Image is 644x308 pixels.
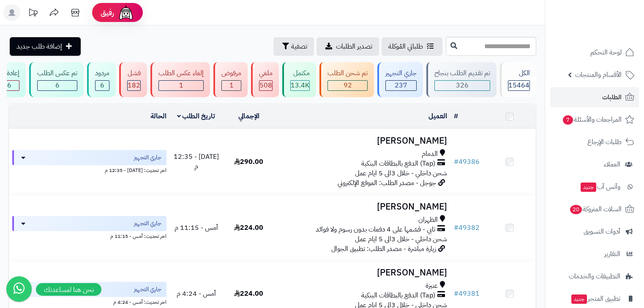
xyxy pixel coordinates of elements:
[38,81,77,90] div: 6
[278,136,447,146] h3: [PERSON_NAME]
[418,215,438,225] span: الظهران
[355,234,447,244] span: شحن داخلي - خلال 3الى 5 ايام عمل
[454,289,480,299] a: #49381
[570,205,582,214] span: 20
[395,80,407,90] span: 237
[149,62,212,97] a: إلغاء عكس الطلب 1
[569,270,620,282] span: التطبيقات والخدمات
[177,289,216,299] span: أمس - 4:24 م
[508,80,529,90] span: 15464
[174,152,219,172] span: [DATE] - 12:35 م
[422,149,438,159] span: الدمام
[550,132,639,152] a: طلبات الإرجاع
[361,159,435,169] span: (Tap) الدفع بالبطاقات البنكية
[382,37,442,56] a: طلباتي المُوكلة
[388,41,423,52] span: طلباتي المُوكلة
[550,42,639,63] a: لوحة التحكم
[454,289,458,299] span: #
[550,109,639,130] a: المراجعات والأسئلة7
[562,114,622,125] span: المراجعات والأسئلة
[175,223,218,233] span: أمس - 11:15 م
[328,81,367,90] div: 92
[234,157,263,167] span: 290.00
[37,68,77,78] div: تم عكس الطلب
[100,80,104,90] span: 6
[355,168,447,178] span: شحن داخلي - خلال 3الى 5 ايام عمل
[336,41,372,52] span: تصدير الطلبات
[96,81,109,90] div: 6
[563,115,573,125] span: 7
[134,285,161,294] span: جاري التجهيز
[550,154,639,174] a: العملاء
[550,199,639,219] a: السلات المتروكة20
[259,68,273,78] div: ملغي
[22,4,44,23] a: تحديثات المنصة
[134,219,161,228] span: جاري التجهيز
[587,136,622,148] span: طلبات الإرجاع
[128,81,140,90] div: 182
[428,111,447,121] a: العميل
[273,37,314,56] button: تصفية
[426,281,438,291] span: عنيزة
[361,291,435,300] span: (Tap) الدفع بالبطاقات البنكية
[386,81,416,90] div: 237
[498,62,538,97] a: الكل15464
[456,80,469,90] span: 326
[212,62,249,97] a: مرفوض 1
[454,157,458,167] span: #
[590,46,622,58] span: لوحة التحكم
[101,8,114,18] span: رفيق
[278,268,447,278] h3: [PERSON_NAME]
[385,68,417,78] div: جاري التجهيز
[291,41,307,52] span: تصفية
[425,62,498,97] a: تم تقديم الطلب بنجاح 326
[550,244,639,264] a: التقارير
[376,62,425,97] a: جاري التجهيز 237
[317,37,379,56] a: تصدير الطلبات
[249,62,281,97] a: ملغي 508
[221,68,241,78] div: مرفوض
[569,203,622,215] span: السلات المتروكة
[550,177,639,197] a: وآتس آبجديد
[454,111,458,121] a: #
[234,223,263,233] span: 224.00
[331,244,436,254] span: زيارة مباشرة - مصدر الطلب: تطبيق الجوال
[508,68,530,78] div: الكل
[16,41,62,52] span: إضافة طلب جديد
[602,91,622,103] span: الطلبات
[291,81,309,90] div: 13358
[127,68,141,78] div: فشل
[150,111,166,121] a: الحالة
[580,181,620,193] span: وآتس آب
[291,80,309,90] span: 13.4K
[581,183,596,192] span: جديد
[259,81,272,90] div: 508
[10,37,81,56] a: إضافة طلب جديد
[158,68,204,78] div: إلغاء عكس الطلب
[128,80,140,90] span: 182
[344,80,352,90] span: 92
[454,157,480,167] a: #49386
[222,81,241,90] div: 1
[278,202,447,212] h3: [PERSON_NAME]
[281,62,318,97] a: مكتمل 13.4K
[604,158,620,170] span: العملاء
[12,165,166,174] div: اخر تحديث: [DATE] - 12:35 م
[234,289,263,299] span: 224.00
[434,68,490,78] div: تم تقديم الطلب بنجاح
[55,80,60,90] span: 6
[134,153,161,162] span: جاري التجهيز
[570,293,620,305] span: تطبيق المتجر
[177,111,216,121] a: تاريخ الطلب
[327,68,368,78] div: تم شحن الطلب
[584,226,620,237] span: أدوات التسويق
[229,80,234,90] span: 1
[454,223,480,233] a: #49382
[454,223,458,233] span: #
[238,111,259,121] a: الإجمالي
[550,266,639,286] a: التطبيقات والخدمات
[571,294,587,304] span: جديد
[575,69,622,81] span: الأقسام والمنتجات
[290,68,310,78] div: مكتمل
[316,225,435,234] span: تابي - قسّمها على 4 دفعات بدون رسوم ولا فوائد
